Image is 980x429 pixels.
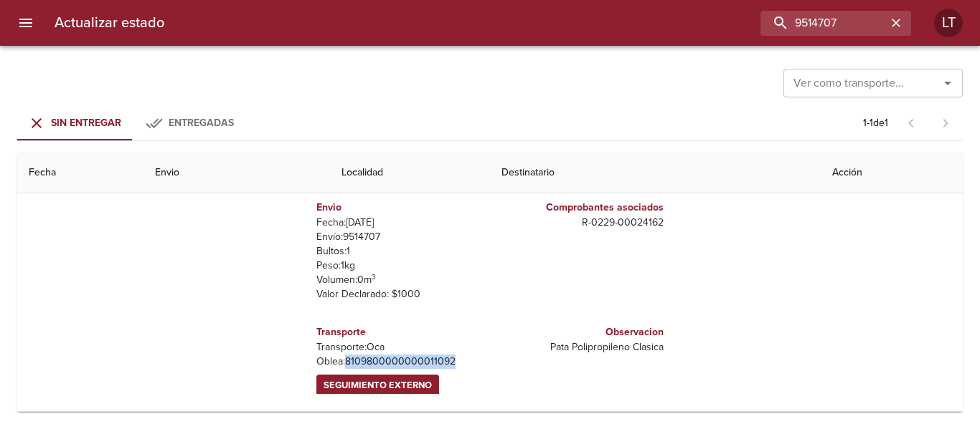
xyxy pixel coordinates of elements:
p: Transporte: Oca [316,340,484,355]
input: buscar [760,11,887,36]
th: Localidad [330,153,490,193]
p: Valor Declarado: $ 1000 [316,287,484,302]
th: Fecha [17,153,143,193]
p: 1 - 1 de 1 [863,116,888,130]
p: Peso: 1 kg [316,259,484,273]
button: menu [9,6,43,40]
h6: Observacion [496,324,664,340]
p: R - 0229 - 00024162 [496,216,664,230]
span: Seguimiento Externo [324,377,432,394]
p: Fecha: [DATE] [316,216,484,230]
span: Pagina siguiente [928,106,963,140]
p: Volumen: 0 m [316,273,484,287]
th: Envio [143,153,330,193]
th: Acción [821,153,963,193]
h6: Transporte [316,324,484,340]
h6: Actualizar estado [55,11,164,34]
p: Oblea: 8109800000000011092 [316,355,484,369]
div: LT [934,9,963,37]
sup: 3 [372,272,376,281]
button: Abrir [938,73,958,93]
div: Tabs Envios [17,106,247,140]
p: Bultos: 1 [316,244,484,259]
th: Destinatario [490,153,820,193]
p: Pata Polipropileno Clasica [496,340,664,355]
p: Envío: 9514707 [316,230,484,244]
h6: Comprobantes asociados [496,200,664,216]
span: Entregadas [169,117,234,129]
span: Pagina anterior [894,115,928,130]
a: Seguimiento Externo [316,375,439,397]
h6: Envio [316,200,484,216]
div: Abrir información de usuario [934,9,963,37]
span: Sin Entregar [51,117,121,129]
